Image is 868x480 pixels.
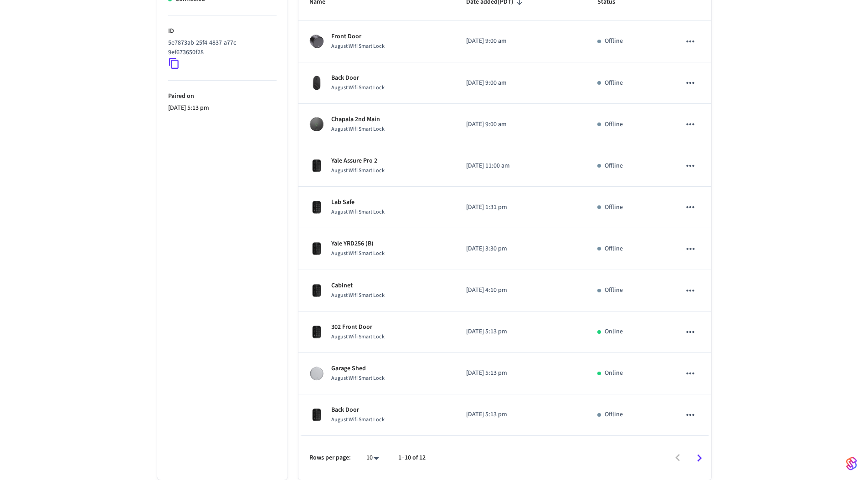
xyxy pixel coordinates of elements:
[466,327,575,337] p: [DATE] 5:13 pm
[466,203,575,212] p: [DATE] 1:31 pm
[466,410,575,419] p: [DATE] 5:13 pm
[331,281,385,291] p: Cabinet
[309,200,324,214] img: Yale Smart Lock
[331,198,385,207] p: Lab Safe
[309,76,324,90] img: August Smart Lock (AUG-SL04-M01-G04)
[466,368,575,378] p: [DATE] 5:13 pm
[362,451,384,465] div: 10
[398,453,426,463] p: 1–10 of 12
[466,120,575,129] p: [DATE] 9:00 am
[331,125,385,133] span: August Wifi Smart Lock
[331,73,385,83] p: Back Door
[466,286,575,295] p: [DATE] 4:10 pm
[331,115,385,124] p: Chapala 2nd Main
[309,325,324,339] img: Yale Smart Lock
[168,38,273,57] p: 5e7873ab-25f4-4837-a77c-9ef673650f28
[466,78,575,88] p: [DATE] 9:00 am
[331,156,385,166] p: Yale Assure Pro 2
[309,408,324,422] img: Yale Smart Lock
[331,167,385,174] span: August Wifi Smart Lock
[168,103,277,113] p: [DATE] 5:13 pm
[331,405,385,415] p: Back Door
[605,327,623,337] p: Online
[605,203,623,212] p: Offline
[309,34,324,49] img: August Smart Lock (AUG-SL02-M02-G02)
[331,250,385,257] span: August Wifi Smart Lock
[309,158,324,173] img: Yale Smart Lock
[605,286,623,295] p: Offline
[331,416,385,424] span: August Wifi Smart Lock
[309,241,324,256] img: Yale Smart Lock
[605,368,623,378] p: Online
[331,239,385,249] p: Yale YRD256 (B)
[605,410,623,419] p: Offline
[331,374,385,382] span: August Wifi Smart Lock
[331,32,385,41] p: Front Door
[309,366,324,381] img: August Smart Lock (AUG-SL05-M01-S01)
[331,291,385,299] span: August Wifi Smart Lock
[331,208,385,216] span: August Wifi Smart Lock
[331,42,385,50] span: August Wifi Smart Lock
[605,36,623,46] p: Offline
[331,364,385,373] p: Garage Shed
[331,322,385,332] p: 302 Front Door
[168,92,277,101] p: Paired on
[309,283,324,298] img: Yale Smart Lock
[688,447,710,469] button: Go to next page
[309,453,351,463] p: Rows per page:
[846,456,857,471] img: SeamLogoGradient.69752ec5.svg
[605,244,623,254] p: Offline
[605,78,623,88] p: Offline
[309,117,324,132] img: August Smart Lock
[168,26,277,36] p: ID
[466,244,575,254] p: [DATE] 3:30 pm
[605,120,623,129] p: Offline
[331,333,385,341] span: August Wifi Smart Lock
[605,161,623,171] p: Offline
[331,84,385,92] span: August Wifi Smart Lock
[466,36,575,46] p: [DATE] 9:00 am
[466,161,575,171] p: [DATE] 11:00 am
